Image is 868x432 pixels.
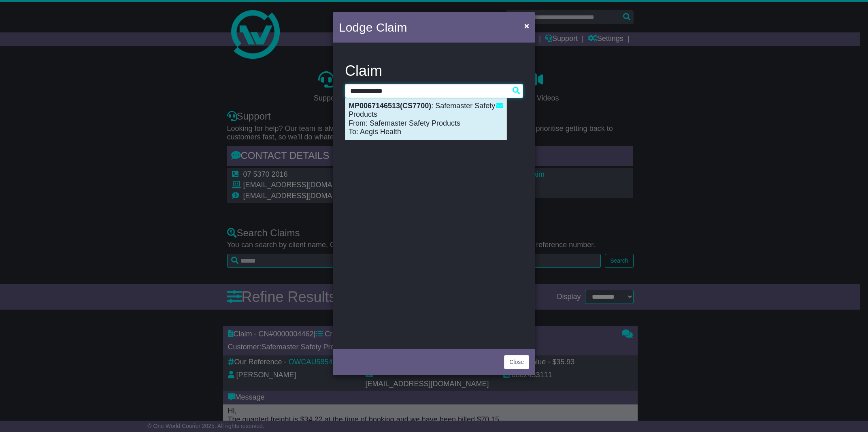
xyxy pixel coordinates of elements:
[520,17,533,34] button: Close
[524,21,529,30] span: ×
[349,102,431,110] strong: MP0067146513(CS7700)
[504,355,529,369] button: Close
[345,63,523,79] h3: Claim
[339,18,407,36] h4: Lodge Claim
[345,98,506,140] div: : Safemaster Safety Products From: Safemaster Safety Products To: Aegis Health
